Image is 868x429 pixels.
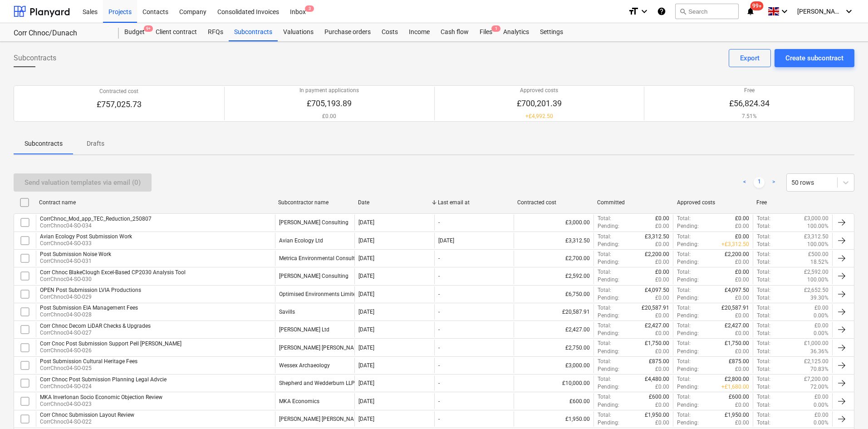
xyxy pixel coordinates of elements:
[645,251,669,258] p: £2,200.00
[756,199,829,206] div: Free
[677,312,699,320] p: Pending :
[677,411,691,419] p: Total :
[514,233,593,248] div: £3,312.50
[435,23,474,41] div: Cash flow
[40,276,186,283] p: CorrChnoc04-SO-030
[517,199,590,206] div: Contracted cost
[677,365,699,373] p: Pending :
[279,237,323,244] div: Avian Ecology Ltd
[814,411,829,419] p: £0.00
[403,23,435,41] div: Income
[40,287,141,293] div: OPEN Post Submission LVIA Productions
[40,222,152,230] p: CorrChnoc04-SO-034
[438,237,454,244] div: [DATE]
[358,416,374,422] div: [DATE]
[40,311,138,319] p: CorrChnoc04-SO-028
[438,199,510,206] div: Last email at
[757,304,770,312] p: Total :
[40,347,181,355] p: CorrChnoc04-SO-026
[598,258,619,266] p: Pending :
[655,312,669,320] p: £0.00
[40,418,134,426] p: CorrChnoc04-SO-022
[757,348,770,355] p: Total :
[823,385,868,429] iframe: Chat Widget
[202,23,229,41] a: RFQs
[735,330,749,337] p: £0.00
[757,419,770,427] p: Total :
[535,23,569,41] div: Settings
[729,393,749,401] p: £600.00
[655,276,669,284] p: £0.00
[814,401,829,409] p: 0.00%
[40,365,137,372] p: CorrChnoc04-SO-025
[677,393,691,401] p: Total :
[735,348,749,355] p: £0.00
[40,216,152,222] div: CorrChnoc_Mod_app_TEC_Reduction_250807
[729,87,770,94] p: Free
[517,113,562,120] p: + £4,992.50
[40,269,186,276] div: Corr Chnoc BlakeClough Excel-Based CP2030 Analysis Tool
[279,362,330,369] div: Wessex Archaeology
[514,251,593,266] div: £2,700.00
[40,240,132,247] p: CorrChnoc04-SO-033
[757,383,770,391] p: Total :
[25,139,63,148] p: Subcontracts
[655,215,669,222] p: £0.00
[757,251,770,258] p: Total :
[97,99,142,110] p: £757,025.73
[757,393,770,401] p: Total :
[735,294,749,302] p: £0.00
[358,255,374,261] div: [DATE]
[40,412,134,418] div: Corr Chnoc Submission Layout Review
[735,401,749,409] p: £0.00
[474,23,498,41] a: Files1
[725,322,749,330] p: £2,427.00
[358,398,374,404] div: [DATE]
[278,23,319,41] div: Valuations
[598,340,611,347] p: Total :
[677,401,699,409] p: Pending :
[358,291,374,297] div: [DATE]
[438,219,440,226] div: -
[814,304,829,312] p: £0.00
[598,401,619,409] p: Pending :
[677,340,691,347] p: Total :
[598,375,611,383] p: Total :
[804,268,829,276] p: £2,592.00
[807,241,829,248] p: 100.00%
[358,326,374,333] div: [DATE]
[358,362,374,369] div: [DATE]
[757,286,770,294] p: Total :
[677,304,691,312] p: Total :
[40,293,141,301] p: CorrChnoc04-SO-029
[299,87,359,94] p: In payment applications
[735,365,749,373] p: £0.00
[279,345,363,351] div: Pell Frischmann
[514,215,593,230] div: £3,000.00
[598,348,619,355] p: Pending :
[740,52,760,64] div: Export
[645,233,669,241] p: £3,312.50
[645,322,669,330] p: £2,427.00
[279,326,329,333] div: Dulas Ltd
[810,348,829,355] p: 36.36%
[40,394,162,400] div: MKA Inverlonan Socio Economic Objection Review
[319,23,376,41] div: Purchase orders
[474,23,498,41] div: Files
[438,273,440,279] div: -
[598,251,611,258] p: Total :
[655,294,669,302] p: £0.00
[358,309,374,315] div: [DATE]
[677,268,691,276] p: Total :
[438,345,440,351] div: -
[40,383,167,390] p: CorrChnoc04-SO-024
[376,23,403,41] a: Costs
[677,233,691,241] p: Total :
[725,375,749,383] p: £2,800.00
[735,258,749,266] p: £0.00
[655,419,669,427] p: £0.00
[655,365,669,373] p: £0.00
[598,411,611,419] p: Total :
